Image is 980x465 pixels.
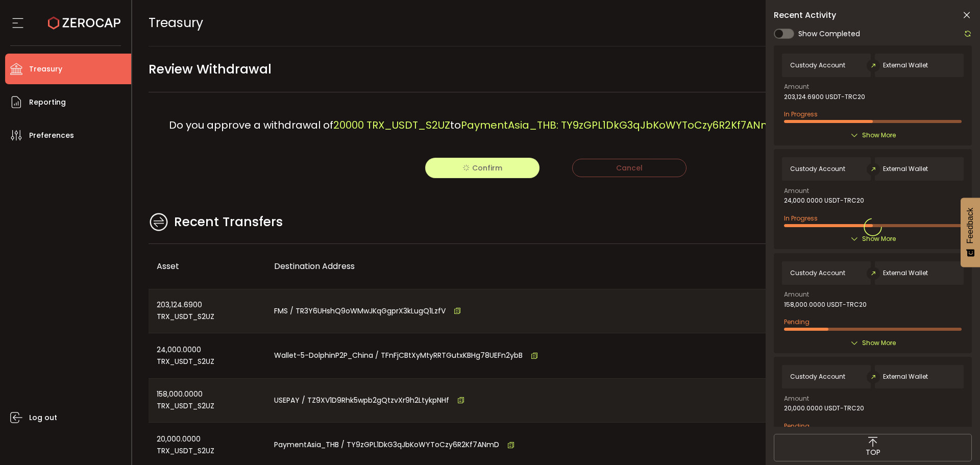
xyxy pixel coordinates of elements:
span: to [450,118,461,132]
div: 158,000.0000 TRX_USDT_S2UZ [149,379,266,423]
span: FMS / TR3Y6UHshQ9oWMwJKqGgprX3kLugQ1LzfV [274,305,446,317]
span: TOP [866,447,880,458]
span: Preferences [29,128,74,143]
div: Asset [149,260,266,272]
button: Cancel [572,159,687,177]
span: Treasury [29,62,62,77]
div: 24,000.0000 TRX_USDT_S2UZ [149,333,266,378]
span: Wallet-5-DolphinP2P_China / TFnFjCBtXyMtyRRTGutxKBHg78UEFn2ybB [274,350,523,361]
span: Reporting [29,95,66,110]
span: PaymentAsia_THB: TY9zGPL1DkG3qJbKoWYToCzy6R2Kf7ANmD. [461,118,781,132]
button: Feedback - Show survey [961,198,980,267]
div: [DATE] 07:50:58 [757,333,874,378]
span: Recent Transfers [174,212,283,232]
span: Do you approve a withdrawal of [169,118,333,132]
iframe: Chat Widget [929,416,980,465]
span: Recent Activity [774,11,836,19]
div: Date [757,260,874,272]
div: Destination Address [266,260,757,272]
div: [DATE] 07:52:08 [757,289,874,333]
span: Cancel [616,163,643,173]
span: Treasury [149,14,203,32]
span: Review Withdrawal [149,58,272,81]
span: 20000 TRX_USDT_S2UZ [333,118,450,132]
span: Log out [29,410,57,425]
div: 203,124.6900 TRX_USDT_S2UZ [149,289,266,333]
div: [DATE] 07:49:42 [757,379,874,423]
span: USEPAY / TZ9XV1D9Rhk5wpb2gQtzvXr9h2LtykpNHf [274,395,449,406]
span: PaymentAsia_THB / TY9zGPL1DkG3qJbKoWYToCzy6R2Kf7ANmD [274,439,499,451]
span: Feedback [966,208,975,243]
